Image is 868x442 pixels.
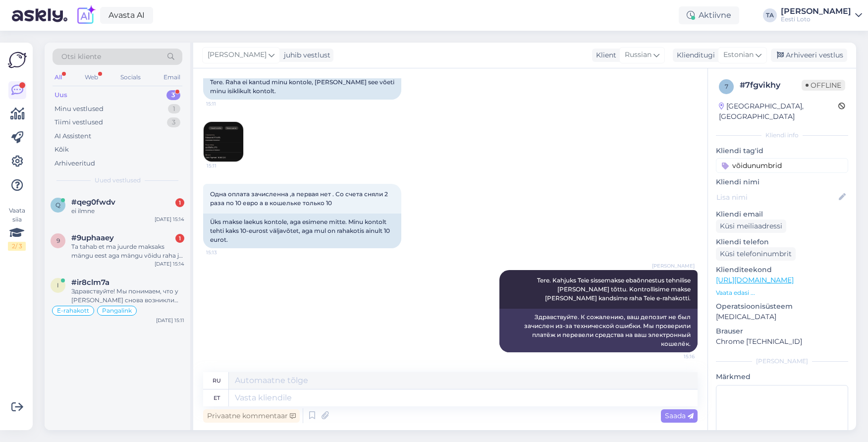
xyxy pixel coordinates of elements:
[716,301,848,312] p: Operatsioonisüsteem
[716,265,848,275] p: Klienditeekond
[175,198,184,207] div: 1
[95,176,141,185] span: Uued vestlused
[102,308,132,314] span: Pangalink
[716,372,848,382] p: Märkmed
[206,100,243,108] span: 15:11
[280,50,330,60] div: juhib vestlust
[499,309,698,352] div: Здравствуйте. К сожалению, ваш депозит не был зачислен из-за технической ошибки. Мы проверили пла...
[166,90,180,100] div: 3
[155,260,184,268] div: [DATE] 15:14
[8,206,26,251] div: Vaata siia
[716,357,848,366] div: [PERSON_NAME]
[716,288,848,297] p: Vaata edasi ...
[204,122,243,162] img: Attachment
[723,50,754,60] span: Estonian
[118,71,143,84] div: Socials
[54,90,67,100] div: Uus
[206,249,243,256] span: 15:13
[763,8,777,22] div: TA
[716,237,848,247] p: Kliendi telefon
[207,162,244,169] span: 15:11
[71,198,115,207] span: #qeg0fwdv
[725,83,728,90] span: 7
[83,71,100,84] div: Web
[55,201,60,209] span: q
[208,50,267,60] span: [PERSON_NAME]
[652,262,695,270] span: [PERSON_NAME]
[771,49,847,62] div: Arhiveeri vestlus
[716,209,848,220] p: Kliendi email
[54,104,104,114] div: Minu vestlused
[716,220,786,233] div: Küsi meiliaadressi
[740,79,802,91] div: # 7fgvikhy
[8,51,27,69] img: Askly Logo
[592,50,616,60] div: Klient
[57,308,89,314] span: E-rahakott
[71,242,184,260] div: Ta tahab et ma juurde maksaks mängu eest aga mängu võidu raha jäi saamata [PERSON_NAME] tehniline...
[54,159,95,168] div: Arhiveeritud
[781,7,862,23] a: [PERSON_NAME]Eesti Loto
[71,278,109,287] span: #ir8clm7a
[716,336,848,347] p: Chrome [TECHNICAL_ID]
[213,372,221,389] div: ru
[156,317,184,324] div: [DATE] 15:11
[71,207,184,216] div: ei ilmne
[214,389,220,406] div: et
[100,7,153,24] a: Avasta AI
[716,276,794,284] a: [URL][DOMAIN_NAME]
[61,52,101,62] span: Otsi kliente
[716,247,796,261] div: Küsi telefoninumbrit
[781,15,851,23] div: Eesti Loto
[802,80,845,91] span: Offline
[75,5,96,26] img: explore-ai
[56,237,60,244] span: 9
[665,411,694,420] span: Saada
[168,104,180,114] div: 1
[716,312,848,322] p: [MEDICAL_DATA]
[71,233,114,242] span: #9uphaaey
[203,74,401,100] div: Tere. Raha ei kantud minu kontole, [PERSON_NAME] see võeti minu isiklikult kontolt.
[203,409,300,423] div: Privaatne kommentaar
[679,6,739,24] div: Aktiivne
[203,214,401,248] div: Üks makse laekus kontole, aga esimene mitte. Minu kontolt tehti kaks 10-eurost väljavõtet, aga mu...
[175,234,184,243] div: 1
[210,190,389,207] span: Одна оплата зачисленна ,а первая нет . Со счета сняли 2 раза по 10 евро а в кошельке только 10
[673,50,715,60] div: Klienditugi
[53,71,64,84] div: All
[781,7,851,15] div: [PERSON_NAME]
[162,71,182,84] div: Email
[57,281,59,289] span: i
[54,131,91,141] div: AI Assistent
[71,287,184,305] div: Здравствуйте! Мы понимаем, что у [PERSON_NAME] снова возникли проблемы с оплатой через [GEOGRAPHI...
[716,192,837,203] input: Lisa nimi
[716,326,848,336] p: Brauser
[167,117,180,127] div: 3
[657,353,695,360] span: 15:16
[625,50,651,60] span: Russian
[155,216,184,223] div: [DATE] 15:14
[716,158,848,173] input: Lisa tag
[54,117,103,127] div: Tiimi vestlused
[716,146,848,156] p: Kliendi tag'id
[719,101,838,122] div: [GEOGRAPHIC_DATA], [GEOGRAPHIC_DATA]
[537,276,692,302] span: Tere. Kahjuks Teie sissemakse ebaõnnestus tehnilise [PERSON_NAME] tõttu. Kontrollisime makse [PER...
[54,145,69,155] div: Kõik
[8,242,26,251] div: 2 / 3
[716,131,848,140] div: Kliendi info
[716,177,848,187] p: Kliendi nimi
